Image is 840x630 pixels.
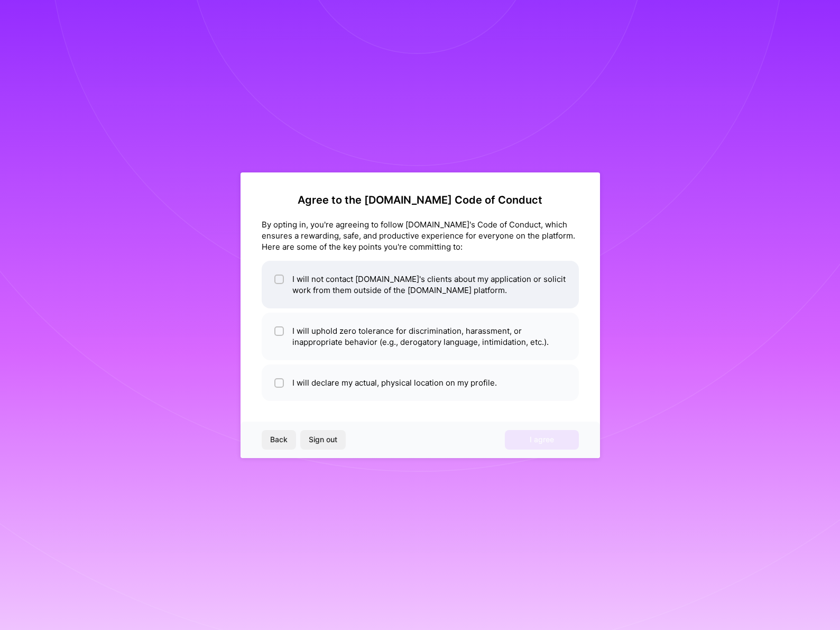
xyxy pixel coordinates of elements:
span: Back [270,434,288,445]
li: I will not contact [DOMAIN_NAME]'s clients about my application or solicit work from them outside... [262,261,579,308]
button: Back [262,430,296,449]
h2: Agree to the [DOMAIN_NAME] Code of Conduct [262,194,579,206]
span: Sign out [309,434,337,445]
div: By opting in, you're agreeing to follow [DOMAIN_NAME]'s Code of Conduct, which ensures a rewardin... [262,219,579,252]
li: I will uphold zero tolerance for discrimination, harassment, or inappropriate behavior (e.g., der... [262,313,579,360]
li: I will declare my actual, physical location on my profile. [262,364,579,401]
button: Sign out [300,430,346,449]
